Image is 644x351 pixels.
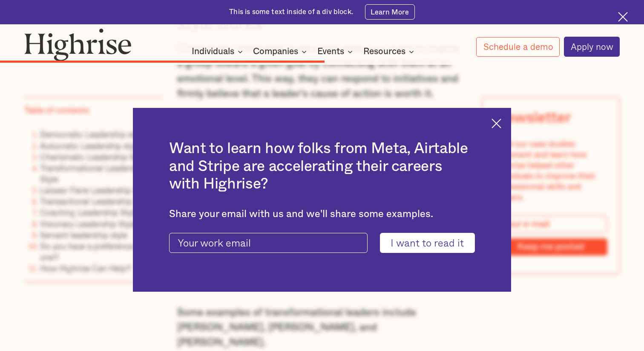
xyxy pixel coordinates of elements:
div: Resources [363,46,417,57]
a: Apply now [564,37,620,56]
h2: Want to learn how folks from Meta, Airtable and Stripe are accelerating their careers with Highrise? [169,140,475,192]
a: Schedule a demo [476,37,560,57]
img: Cross icon [618,12,628,22]
input: I want to read it [380,233,475,253]
form: current-ascender-blog-article-modal-form [169,233,475,253]
input: Your work email [169,233,368,253]
a: Learn More [365,4,415,20]
div: Individuals [192,46,234,57]
img: Highrise logo [24,28,132,61]
div: Events [317,46,344,57]
div: Events [317,46,355,57]
div: Individuals [192,46,245,57]
div: Companies [253,46,309,57]
img: Cross icon [492,119,501,128]
div: Resources [363,46,405,57]
div: Companies [253,46,298,57]
div: This is some text inside of a div block. [229,7,353,17]
div: Share your email with us and we'll share some examples. [169,209,475,220]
